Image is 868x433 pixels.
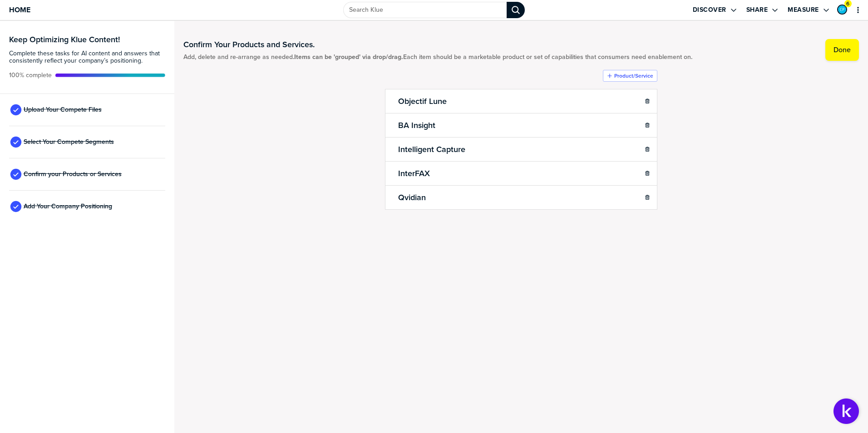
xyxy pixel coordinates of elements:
label: Share [746,6,768,14]
h2: BA Insight [396,119,437,132]
button: Open Support Center [833,399,859,424]
li: BA Insight [385,113,657,138]
li: InterFAX [385,161,657,186]
h2: Intelligent Capture [396,143,467,156]
strong: Items can be 'grouped' via drop/drag. [294,52,403,62]
span: Active [9,72,52,79]
div: Search Klue [507,2,525,18]
label: Done [833,45,851,54]
button: Done [825,39,859,61]
li: Intelligent Capture [385,137,657,162]
label: Product/Service [614,72,653,79]
h2: Qvidian [396,191,428,204]
span: 6 [846,0,849,7]
span: Complete these tasks for AI content and answers that consistently reflect your company’s position... [9,50,165,64]
button: Product/Service [603,70,657,82]
img: 7be8f54e53ea04b59f32570bf82b285c-sml.png [838,5,846,14]
span: Upload Your Compete Files [24,106,102,113]
h2: InterFAX [396,167,432,180]
span: Add Your Company Positioning [24,203,112,210]
label: Measure [788,6,819,14]
div: Chad Pachtinger [837,5,847,15]
h2: Objectif Lune [396,95,449,108]
li: Qvidian [385,185,657,210]
span: Add, delete and re-arrange as needed. Each item should be a marketable product or set of capabili... [183,54,692,61]
span: Home [9,6,30,14]
h1: Confirm Your Products and Services. [183,39,692,50]
li: Objectif Lune [385,89,657,113]
span: Select Your Compete Segments [24,138,114,146]
span: Confirm your Products or Services [24,171,122,178]
input: Search Klue [343,2,507,18]
a: Edit Profile [836,4,848,15]
h3: Keep Optimizing Klue Content! [9,35,165,44]
label: Discover [693,6,726,14]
